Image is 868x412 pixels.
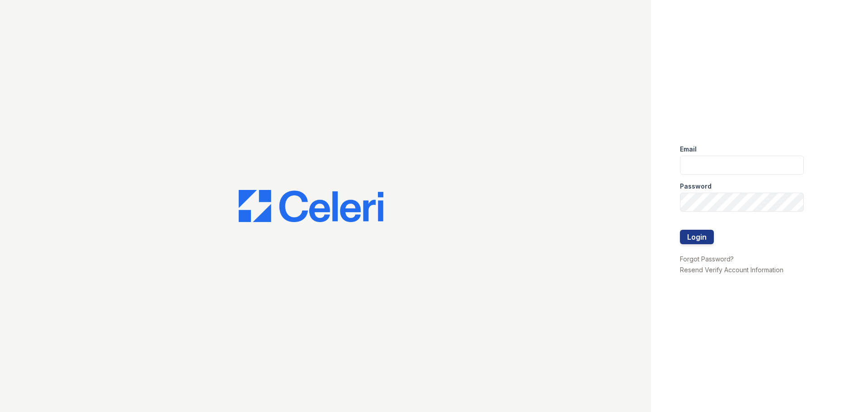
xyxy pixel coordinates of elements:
[680,230,714,244] button: Login
[680,266,783,274] a: Resend Verify Account Information
[239,190,383,223] img: CE_Logo_Blue-a8612792a0a2168367f1c8372b55b34899dd931a85d93a1a3d3e32e68fde9ad4.png
[680,145,697,154] label: Email
[680,255,734,263] a: Forgot Password?
[680,182,712,191] label: Password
